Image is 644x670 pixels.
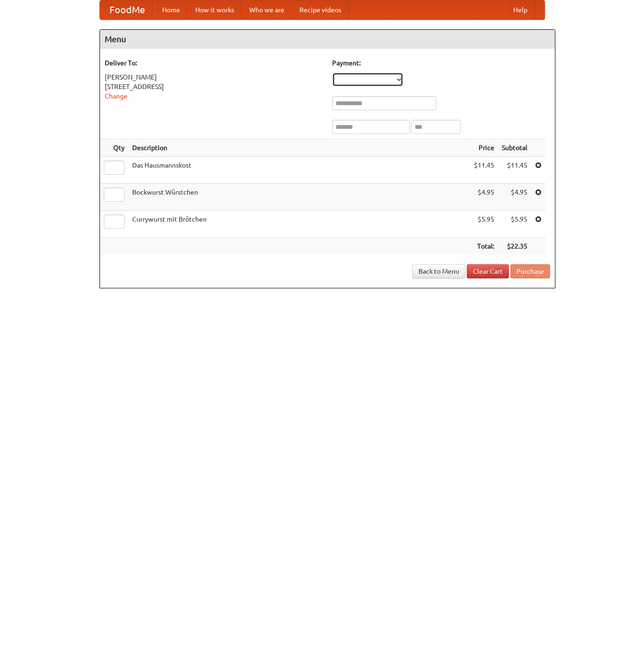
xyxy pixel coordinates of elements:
[105,58,323,68] h5: Deliver To:
[470,139,498,157] th: Price
[470,238,498,255] th: Total:
[242,0,292,19] a: Who we are
[128,211,470,238] td: Currywurst mit Brötchen
[470,211,498,238] td: $5.95
[154,0,188,19] a: Home
[498,139,531,157] th: Subtotal
[470,184,498,211] td: $4.95
[332,58,550,68] h5: Payment:
[498,157,531,184] td: $11.45
[412,264,465,278] a: Back to Menu
[506,0,535,19] a: Help
[498,184,531,211] td: $4.95
[128,139,470,157] th: Description
[467,264,509,278] a: Clear Cart
[292,0,349,19] a: Recipe videos
[100,0,154,19] a: FoodMe
[510,264,550,278] button: Purchase
[188,0,242,19] a: How it works
[498,238,531,255] th: $22.35
[128,184,470,211] td: Bockwurst Würstchen
[105,82,323,91] div: [STREET_ADDRESS]
[470,157,498,184] td: $11.45
[100,30,555,49] h4: Menu
[105,92,127,100] a: Change
[105,72,323,82] div: [PERSON_NAME]
[100,139,128,157] th: Qty
[128,157,470,184] td: Das Hausmannskost
[498,211,531,238] td: $5.95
